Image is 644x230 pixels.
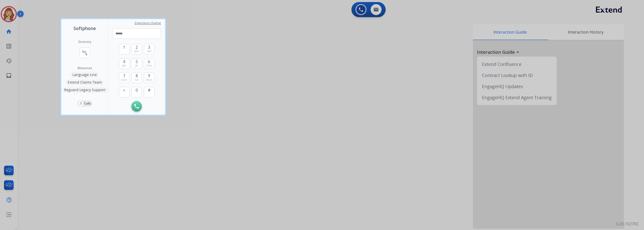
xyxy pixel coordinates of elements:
span: 3 [148,44,150,50]
button: 4ghi [119,58,130,69]
img: call-button [134,104,139,109]
span: ghi [122,64,126,68]
button: 9wxyz [144,72,154,83]
span: pqrs [121,78,127,82]
span: 1 [123,44,125,50]
button: 1 [119,44,130,55]
button: 2abc [131,44,142,55]
button: Extend Claims Team [65,79,104,85]
button: 7pqrs [119,72,130,83]
span: Resources [77,66,92,70]
p: 0.20.1027RC [616,221,639,227]
mat-icon: connect_without_contact [82,50,88,56]
h2: Directory [78,40,91,44]
span: abc [134,49,139,53]
button: Reguard Legacy Support [62,87,108,93]
button: 6mno [144,58,154,69]
span: 5 [136,59,138,65]
p: Calls [84,101,91,106]
span: 7 [123,73,125,79]
p: 0 [79,101,83,106]
span: wxyz [146,78,152,82]
span: tuv [135,78,139,82]
span: 2 [136,44,138,50]
span: + [123,87,125,93]
span: 0 [136,87,138,93]
button: Language Line [70,72,99,78]
button: 5jkl [131,58,142,69]
button: + [119,87,130,97]
span: 8 [136,73,138,79]
button: 0 [131,87,142,97]
span: 6 [148,59,150,65]
span: Softphone [73,25,96,32]
span: # [148,87,150,93]
span: Emergency Dialing [135,21,161,25]
span: mno [146,64,152,68]
span: jkl [135,64,138,68]
span: 4 [123,59,125,65]
button: # [144,87,154,97]
button: 8tuv [131,72,142,83]
span: 9 [148,73,150,79]
span: def [147,49,151,53]
button: 0Calls [77,100,92,107]
button: 3def [144,44,154,55]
